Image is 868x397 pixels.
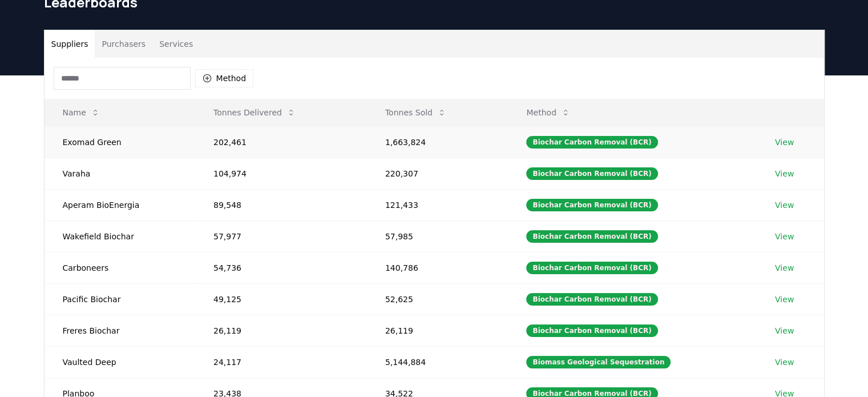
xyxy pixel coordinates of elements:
[526,324,657,337] div: Biochar Carbon Removal (BCR)
[45,346,195,378] td: Vaulted Deep
[204,101,305,124] button: Tonnes Delivered
[45,30,95,58] button: Suppliers
[195,283,367,315] td: 49,125
[526,293,657,306] div: Biochar Carbon Removal (BCR)
[517,101,579,124] button: Method
[526,167,657,180] div: Biochar Carbon Removal (BCR)
[367,189,508,220] td: 121,433
[367,220,508,252] td: 57,985
[367,283,508,315] td: 52,625
[152,30,200,58] button: Services
[45,220,195,252] td: Wakefield Biochar
[45,126,195,158] td: Exomad Green
[195,126,367,158] td: 202,461
[195,69,254,87] button: Method
[526,230,657,243] div: Biochar Carbon Removal (BCR)
[195,158,367,189] td: 104,974
[775,356,794,368] a: View
[526,356,671,368] div: Biomass Geological Sequestration
[526,199,657,211] div: Biochar Carbon Removal (BCR)
[775,262,794,274] a: View
[367,346,508,378] td: 5,144,884
[775,294,794,305] a: View
[775,231,794,242] a: View
[195,315,367,346] td: 26,119
[45,283,195,315] td: Pacific Biochar
[195,220,367,252] td: 57,977
[54,101,109,124] button: Name
[367,315,508,346] td: 26,119
[45,252,195,283] td: Carboneers
[45,158,195,189] td: Varaha
[775,168,794,179] a: View
[775,137,794,148] a: View
[195,346,367,378] td: 24,117
[526,262,657,274] div: Biochar Carbon Removal (BCR)
[45,189,195,220] td: Aperam BioEnergia
[195,252,367,283] td: 54,736
[367,252,508,283] td: 140,786
[526,136,657,149] div: Biochar Carbon Removal (BCR)
[775,325,794,336] a: View
[367,158,508,189] td: 220,307
[45,315,195,346] td: Freres Biochar
[775,199,794,211] a: View
[367,126,508,158] td: 1,663,824
[195,189,367,220] td: 89,548
[95,30,152,58] button: Purchasers
[376,101,455,124] button: Tonnes Sold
